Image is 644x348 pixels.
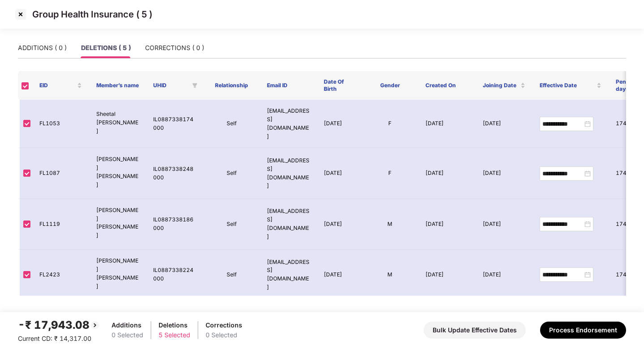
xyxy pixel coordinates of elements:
td: [DATE] [418,148,475,199]
td: [DATE] [476,100,532,148]
p: Group Health Insurance ( 5 ) [32,9,152,20]
div: 5 Selected [159,330,190,340]
th: Email ID [260,71,317,100]
td: F [361,148,418,199]
div: ADDITIONS ( 0 ) [18,43,67,53]
td: [DATE] [317,100,361,148]
td: Self [203,199,260,250]
div: Deletions [159,320,190,330]
td: IL0887338248000 [146,148,203,199]
p: [PERSON_NAME] [PERSON_NAME] [96,155,139,189]
td: Self [203,250,260,300]
div: -₹ 17,943.08 [18,317,100,334]
td: M [361,199,418,250]
td: [DATE] [476,250,532,300]
td: [DATE] [317,148,361,199]
span: UHID [153,82,189,89]
th: Gender [361,71,418,100]
td: F [361,100,418,148]
td: [EMAIL_ADDRESS][DOMAIN_NAME] [260,100,317,148]
th: Member’s name [89,71,146,100]
div: CORRECTIONS ( 0 ) [145,43,204,53]
td: FL1053 [32,100,89,148]
img: svg+xml;base64,PHN2ZyBpZD0iQ3Jvc3MtMzJ4MzIiIHhtbG5zPSJodHRwOi8vd3d3LnczLm9yZy8yMDAwL3N2ZyIgd2lkdG... [13,7,28,21]
td: [EMAIL_ADDRESS][DOMAIN_NAME] [260,148,317,199]
th: Relationship [203,71,260,100]
td: Self [203,100,260,148]
td: M [361,250,418,300]
img: svg+xml;base64,PHN2ZyBpZD0iQmFjay0yMHgyMCIgeG1sbnM9Imh0dHA6Ly93d3cudzMub3JnLzIwMDAvc3ZnIiB3aWR0aD... [90,320,100,331]
th: Joining Date [476,71,532,100]
td: FL2423 [32,250,89,300]
div: Additions [112,320,143,330]
th: Created On [418,71,475,100]
th: EID [32,71,89,100]
td: IL0887338224000 [146,250,203,300]
p: [PERSON_NAME] [PERSON_NAME] [96,257,139,290]
td: [EMAIL_ADDRESS][DOMAIN_NAME] [260,199,317,250]
th: Date Of Birth [317,71,361,100]
td: FL1119 [32,199,89,250]
td: IL0887338186000 [146,199,203,250]
div: 0 Selected [112,330,143,340]
span: filter [190,80,199,91]
div: DELETIONS ( 5 ) [81,43,131,53]
th: Effective Date [532,71,609,100]
td: FL1087 [32,148,89,199]
td: IL0887338174000 [146,100,203,148]
td: [DATE] [476,199,532,250]
p: Sheetal [PERSON_NAME] [96,110,139,136]
td: Self [203,148,260,199]
span: Joining Date [483,82,519,89]
td: [DATE] [418,250,475,300]
div: Corrections [206,320,242,330]
td: [DATE] [476,148,532,199]
td: [EMAIL_ADDRESS][DOMAIN_NAME] [260,250,317,300]
div: 0 Selected [206,330,242,340]
button: Bulk Update Effective Dates [424,322,526,339]
span: filter [192,83,197,88]
button: Process Endorsement [540,322,626,339]
span: EID [39,82,75,89]
span: Effective Date [540,82,595,89]
span: Current CD: ₹ 14,317.00 [18,335,91,342]
p: [PERSON_NAME] [PERSON_NAME] [96,206,139,240]
td: [DATE] [317,199,361,250]
td: [DATE] [418,199,475,250]
td: [DATE] [418,100,475,148]
td: [DATE] [317,250,361,300]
